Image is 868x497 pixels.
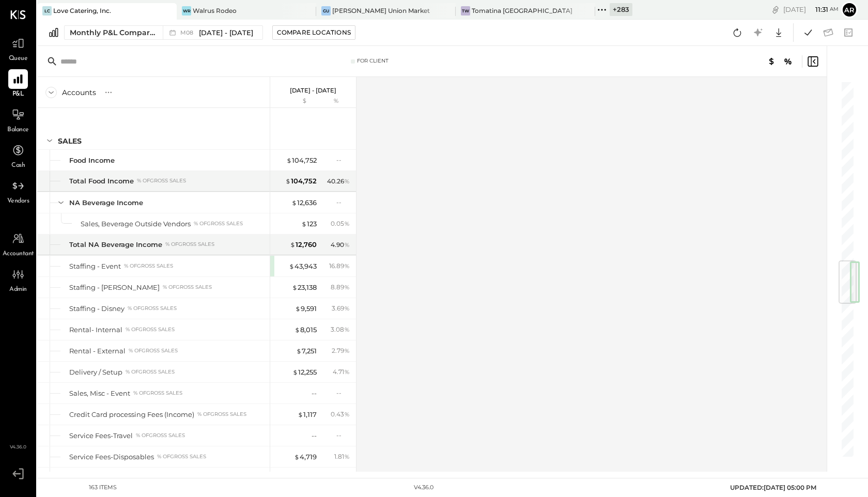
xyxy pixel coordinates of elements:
[329,261,350,271] div: 16.89
[294,453,300,461] span: $
[69,367,122,377] div: Delivery / Setup
[344,410,350,418] span: %
[295,304,301,313] span: $
[182,6,191,15] div: WR
[344,240,350,248] span: %
[290,240,317,250] div: 12,760
[301,220,307,228] span: $
[69,261,121,271] div: Staffing - Event
[294,452,317,462] div: 4,719
[89,484,117,492] div: 163 items
[321,6,331,15] div: GU
[286,156,317,165] div: 104,752
[332,346,350,355] div: 2.79
[69,325,122,335] div: Rental- Internal
[126,368,175,376] div: % of GROSS SALES
[414,484,433,492] div: v 4.36.0
[129,347,178,354] div: % of GROSS SALES
[783,5,839,14] div: [DATE]
[286,156,292,164] span: $
[331,240,350,250] div: 4.90
[285,177,291,185] span: $
[3,250,34,259] span: Accountant
[136,432,185,439] div: % of GROSS SALES
[312,389,317,398] div: --
[298,410,303,418] span: $
[292,283,298,291] span: $
[70,27,157,38] div: Monthly P&L Comparison
[197,411,246,418] div: % of GROSS SALES
[69,431,133,441] div: Service Fees-Travel
[62,87,96,98] div: Accounts
[69,156,115,165] div: Food Income
[194,220,243,227] div: % of GROSS SALES
[344,325,350,333] span: %
[12,90,24,99] span: P&L
[610,3,632,16] div: + 283
[344,283,350,291] span: %
[312,431,317,441] div: --
[344,177,350,185] span: %
[344,304,350,312] span: %
[69,410,194,420] div: Credit Card processing Fees (Income)
[272,25,355,40] button: Compare Locations
[344,261,350,270] span: %
[292,368,298,376] span: $
[332,6,430,15] div: [PERSON_NAME] Union Market
[133,390,182,397] div: % of GROSS SALES
[296,346,317,356] div: 7,251
[290,240,296,248] span: $
[275,97,317,105] div: $
[137,177,186,184] div: % of GROSS SALES
[730,484,816,491] span: UPDATED: [DATE] 05:00 PM
[69,283,160,292] div: Staffing - [PERSON_NAME]
[344,367,350,376] span: %
[291,198,297,207] span: $
[1,69,36,99] a: P&L
[69,198,143,208] div: NA Beverage Income
[289,262,295,270] span: $
[69,389,130,398] div: Sales, Misc - Event
[292,283,317,292] div: 23,138
[292,367,317,377] div: 12,255
[7,126,29,135] span: Balance
[1,34,36,64] a: Queue
[1,141,36,170] a: Cash
[9,54,28,64] span: Queue
[336,431,350,440] div: --
[332,304,350,313] div: 3.69
[336,198,350,207] div: --
[331,219,350,228] div: 0.05
[344,452,350,460] span: %
[64,25,263,40] button: Monthly P&L Comparison M08[DATE] - [DATE]
[193,6,237,15] div: Walrus Rodeo
[327,177,350,186] div: 40.26
[42,6,52,15] div: LC
[69,452,154,462] div: Service Fees-Disposables
[461,6,470,15] div: TW
[277,28,351,37] div: Compare Locations
[126,326,175,333] div: % of GROSS SALES
[331,410,350,419] div: 0.43
[344,219,350,227] span: %
[11,161,25,170] span: Cash
[296,347,302,355] span: $
[69,346,126,356] div: Rental - External
[124,262,173,270] div: % of GROSS SALES
[331,283,350,292] div: 8.89
[357,57,389,65] div: For Client
[770,4,781,15] div: copy link
[334,452,350,461] div: 1.81
[9,285,27,294] span: Admin
[285,176,317,186] div: 104,752
[319,97,353,105] div: %
[1,265,36,294] a: Admin
[289,261,317,271] div: 43,943
[331,325,350,334] div: 3.08
[53,6,111,15] div: Love Catering, Inc.
[295,325,317,335] div: 8,015
[336,389,350,397] div: --
[165,241,214,248] div: % of GROSS SALES
[290,87,336,94] p: [DATE] - [DATE]
[58,136,82,146] div: SALES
